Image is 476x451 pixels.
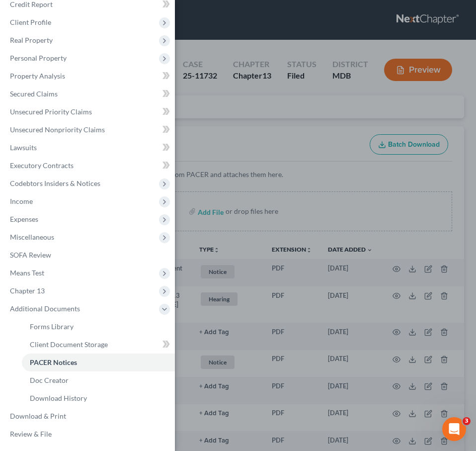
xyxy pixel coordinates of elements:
[10,269,44,277] span: Means Test
[10,161,74,170] span: Executory Contracts
[10,286,45,295] span: Chapter 13
[22,354,175,371] a: PACER Notices
[442,417,466,441] iframe: Intercom live chat
[30,340,108,349] span: Client Document Storage
[10,90,58,98] span: Secured Claims
[22,389,175,407] a: Download History
[10,143,37,152] span: Lawsuits
[2,157,175,175] a: Executory Contracts
[10,54,67,62] span: Personal Property
[2,425,175,443] a: Review & File
[22,336,175,354] a: Client Document Storage
[2,121,175,139] a: Unsecured Nonpriority Claims
[2,85,175,103] a: Secured Claims
[10,72,65,80] span: Property Analysis
[2,407,175,425] a: Download & Print
[30,358,77,366] span: PACER Notices
[30,376,69,384] span: Doc Creator
[10,179,100,187] span: Codebtors Insiders & Notices
[10,36,53,44] span: Real Property
[2,139,175,157] a: Lawsuits
[22,318,175,336] a: Forms Library
[2,67,175,85] a: Property Analysis
[10,412,66,420] span: Download & Print
[2,246,175,264] a: SOFA Review
[10,107,92,116] span: Unsecured Priority Claims
[10,304,80,313] span: Additional Documents
[10,430,52,438] span: Review & File
[30,322,74,331] span: Forms Library
[10,197,33,205] span: Income
[463,417,471,425] span: 3
[2,103,175,121] a: Unsecured Priority Claims
[10,233,54,241] span: Miscellaneous
[10,125,105,134] span: Unsecured Nonpriority Claims
[10,215,38,223] span: Expenses
[10,251,51,259] span: SOFA Review
[30,394,87,402] span: Download History
[22,371,175,389] a: Doc Creator
[10,18,51,26] span: Client Profile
